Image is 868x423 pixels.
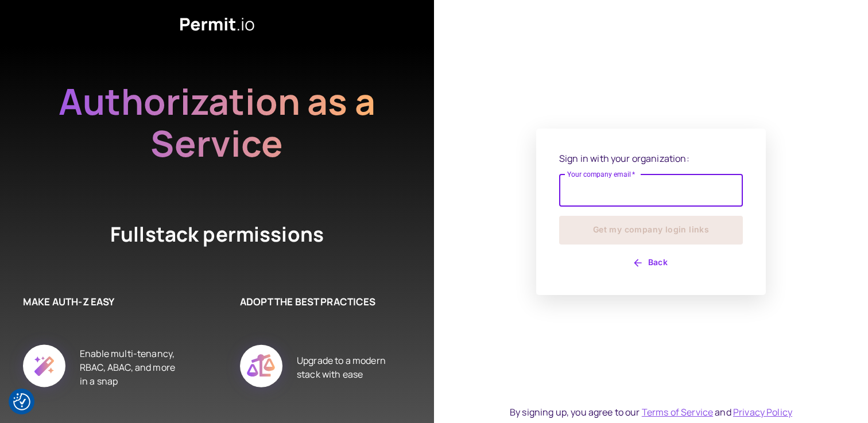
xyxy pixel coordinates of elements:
p: Sign in with your organization: [559,152,743,165]
div: Upgrade to a modern stack with ease [297,332,400,403]
a: Terms of Service [642,406,713,418]
button: Back [559,254,743,272]
a: Privacy Policy [733,406,792,418]
h2: Authorization as a Service [22,80,412,164]
h6: MAKE AUTH-Z EASY [23,294,183,309]
h6: ADOPT THE BEST PRACTICES [240,294,400,309]
div: Enable multi-tenancy, RBAC, ABAC, and more in a snap [80,332,183,403]
h4: Fullstack permissions [68,220,366,249]
div: By signing up, you agree to our and [510,405,792,419]
button: Consent Preferences [13,393,30,410]
button: Get my company login links [559,216,743,245]
label: Your company email [567,169,635,179]
img: Revisit consent button [13,393,30,410]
